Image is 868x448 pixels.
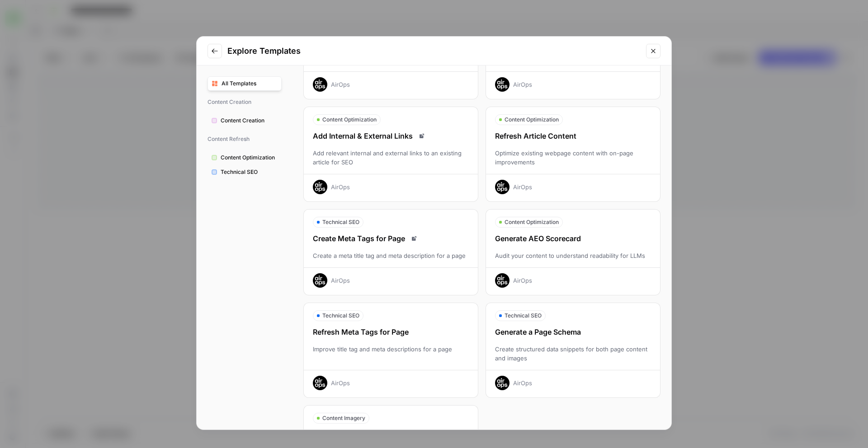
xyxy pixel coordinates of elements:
[331,276,350,285] div: AirOps
[505,218,559,226] span: Content Optimization
[505,116,559,124] span: Content Optimization
[208,165,282,179] button: Technical SEO
[208,76,282,91] button: All Templates
[513,276,532,285] div: AirOps
[208,94,282,110] span: Content Creation
[322,116,377,124] span: Content Optimization
[303,107,478,202] button: Content OptimizationAdd Internal & External LinksRead docsAdd relevant internal and external link...
[304,233,478,244] div: Create Meta Tags for Page
[513,80,532,89] div: AirOps
[208,113,282,128] button: Content Creation
[322,218,359,226] span: Technical SEO
[513,378,532,387] div: AirOps
[222,79,278,88] span: All Templates
[486,107,660,202] button: Content OptimizationRefresh Article ContentOptimize existing webpage content with on-page improve...
[331,182,350,191] div: AirOps
[303,303,478,398] button: Technical SEORefresh Meta Tags for PageImprove title tag and meta descriptions for a pageAirOps
[221,154,278,162] span: Content Optimization
[304,429,478,440] div: Get Hero Image for Article
[221,168,278,176] span: Technical SEO
[486,149,660,167] div: Optimize existing webpage content with on-page improvements
[486,131,660,141] div: Refresh Article Content
[208,150,282,165] button: Content Optimization
[486,345,660,363] div: Create structured data snippets for both page content and images
[304,251,478,260] div: Create a meta title tag and meta description for a page
[303,209,478,295] button: Technical SEOCreate Meta Tags for PageRead docsCreate a meta title tag and meta description for a...
[304,327,478,337] div: Refresh Meta Tags for Page
[486,233,660,244] div: Generate AEO Scorecard
[646,44,660,58] button: Close modal
[322,312,359,320] span: Technical SEO
[331,378,350,387] div: AirOps
[416,131,427,141] a: Read docs
[409,233,420,244] a: Read docs
[221,117,278,125] span: Content Creation
[486,303,660,398] button: Technical SEOGenerate a Page SchemaCreate structured data snippets for both page content and imag...
[208,44,222,58] button: Go to previous step
[304,131,478,141] div: Add Internal & External Links
[227,45,641,57] h2: Explore Templates
[505,312,542,320] span: Technical SEO
[486,209,660,295] button: Content OptimizationGenerate AEO ScorecardAudit your content to understand readability for LLMsAi...
[331,80,350,89] div: AirOps
[513,182,532,191] div: AirOps
[304,345,478,363] div: Improve title tag and meta descriptions for a page
[322,414,365,422] span: Content Imagery
[304,149,478,167] div: Add relevant internal and external links to an existing article for SEO
[486,327,660,337] div: Generate a Page Schema
[486,251,660,260] div: Audit your content to understand readability for LLMs
[208,131,282,147] span: Content Refresh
